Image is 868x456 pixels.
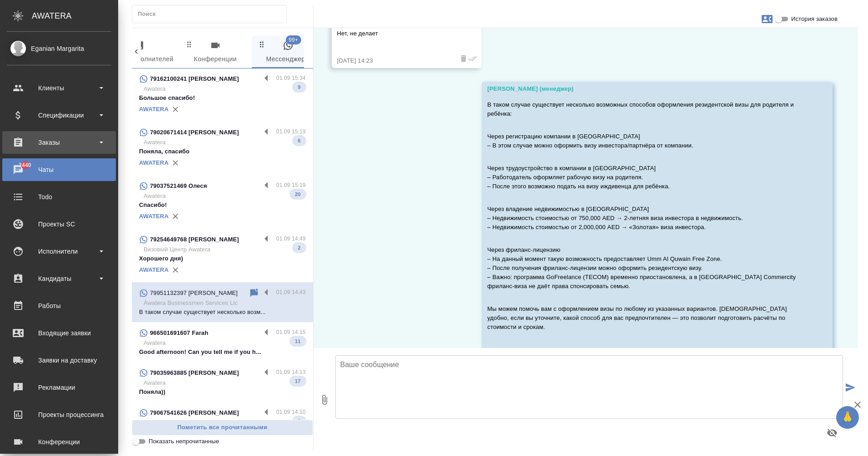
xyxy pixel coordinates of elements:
a: Рекламации [2,376,116,399]
a: AWATERA [139,106,169,113]
div: 966501691607 Farah01.09 14:15AwateraGood afternoon! Can you tell me if you h...11 [132,322,313,362]
span: Мессенджеры [257,40,319,65]
div: Работы [7,299,111,313]
svg: Зажми и перетащи, чтобы поменять порядок вкладок [185,40,194,49]
div: [PERSON_NAME] (менеджер) [487,84,801,93]
p: Большое спасибо! [139,93,306,103]
a: Проекты процессинга [2,403,116,426]
p: В таком случае существует несколько возможных способов оформления резидентской визы для родителя ... [487,100,801,118]
p: Awatera [144,338,306,348]
span: 99+ [286,35,301,44]
span: 9 [292,83,306,92]
div: Спецификации [7,108,111,122]
input: Поиск [138,8,286,20]
p: Нет, не делает [337,29,450,38]
span: Пометить все прочитанными [137,422,308,433]
p: Спасибо! [139,201,306,210]
span: 17 [289,377,306,386]
p: Через регистрацию компании в [GEOGRAPHIC_DATA] – В этом случае можно оформить визу инвестора/парт... [487,132,801,150]
div: Конференции [7,435,111,449]
p: 79162100241 [PERSON_NAME] [150,74,239,83]
p: 79254649768 [PERSON_NAME] [150,235,239,244]
button: Удалить привязку [169,103,182,116]
a: AWATERA [139,266,169,273]
div: 79254649768 [PERSON_NAME]01.09 14:49Визовый Центр AwateraХорошего дня)2AWATERA [132,229,313,282]
span: 2440 [13,161,36,170]
p: 79037521469 Олеся [150,181,207,191]
p: Àwatera Businessmen Services Llc [144,299,306,308]
p: Визовый Центр Awatera [144,245,306,254]
button: Предпросмотр [821,422,843,444]
p: Мы можем помочь вам с оформлением визы по любому из указанных вариантов. [DEMOGRAPHIC_DATA] удобн... [487,304,801,332]
div: Eganian Margarita [7,44,111,54]
p: 79035963885 [PERSON_NAME] [150,368,239,378]
a: Проекты SC [2,213,116,235]
div: 79951132397 [PERSON_NAME]01.09 14:43Àwatera Businessmen Services LlcВ таком случае существует нес... [132,282,313,322]
div: Исполнители [7,245,111,258]
div: Todo [7,190,111,204]
p: 01.09 15:19 [276,127,306,136]
p: Awatera [144,191,306,201]
p: Через фриланс-лицензию – На данный момент такую возможность предоставляет Umm Al Quwain Free Zone... [487,245,801,291]
p: В таком случае существует несколько возм... [139,308,306,317]
p: Через владение недвижимостью в [GEOGRAPHIC_DATA] – Недвижимость стоимостью от 750,000 AED → 2-лет... [487,205,801,232]
div: Чаты [7,163,111,177]
p: Хорошего дня) [139,254,306,263]
span: 🙏 [840,408,855,427]
div: Проекты SC [7,217,111,231]
p: Через трудоустройство в компании в [GEOGRAPHIC_DATA] – Работодатель оформляет рабочую визу на род... [487,164,801,191]
p: Поняла)) [139,387,306,397]
p: Good afternoon! Can you tell me if you h... [139,348,306,357]
button: Заявки [756,8,778,30]
div: Входящие заявки [7,326,111,340]
p: 966501691607 Farah [150,329,208,338]
p: Поняла, спасибо [139,147,306,156]
div: Пометить непрочитанным [249,288,259,299]
a: Конференции [2,431,116,453]
span: 20 [289,190,306,199]
a: Входящие заявки [2,322,116,344]
a: AWATERA [139,159,169,166]
p: 01.09 15:34 [276,74,306,83]
span: 2 [292,243,306,252]
div: Заказы [7,136,111,149]
p: 79020671414 [PERSON_NAME] [150,128,239,137]
a: 2440Чаты [2,158,116,181]
a: Todo [2,186,116,208]
div: 79067541626 [PERSON_NAME]01.09 14:10AwateraБлагодарю, ожидаем!6AWATERA [132,402,313,456]
span: 11 [289,337,306,346]
button: Удалить привязку [169,156,182,170]
p: 79067541626 [PERSON_NAME] [150,408,239,417]
p: 01.09 14:43 [276,288,306,297]
div: 79162100241 [PERSON_NAME]01.09 15:34AwateraБольшое спасибо!9AWATERA [132,68,313,122]
span: Конференции [185,40,246,65]
p: 01.09 14:49 [276,234,306,243]
span: Показать непрочитанные [149,437,219,446]
div: Клиенты [7,81,111,95]
svg: Зажми и перетащи, чтобы поменять порядок вкладок [258,40,266,49]
div: Проекты процессинга [7,408,111,422]
p: 79951132397 [PERSON_NAME] [150,289,238,298]
a: Работы [2,294,116,317]
p: 01.09 14:15 [276,328,306,337]
p: Awatera [144,378,306,387]
p: 01.09 14:13 [276,368,306,377]
span: 6 [292,417,306,426]
a: AWATERA [139,213,169,220]
p: Awatera [144,138,306,147]
a: Заявки на доставку [2,349,116,372]
div: Заявки на доставку [7,353,111,367]
div: Кандидаты [7,272,111,285]
div: Рекламации [7,381,111,394]
span: История заказов [791,15,838,24]
div: AWATERA [32,7,118,25]
p: Awatera [144,418,306,427]
p: 01.09 14:10 [276,407,306,417]
div: 79020671414 [PERSON_NAME]01.09 15:19AwateraПоняла, спасибо6AWATERA [132,122,313,175]
span: 6 [292,136,306,145]
p: 01.09 15:19 [276,181,306,190]
button: Удалить привязку [169,263,182,277]
button: 🙏 [836,406,859,429]
div: 79035963885 [PERSON_NAME]01.09 14:13AwateraПоняла))17 [132,362,313,402]
p: Awatera [144,84,306,93]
